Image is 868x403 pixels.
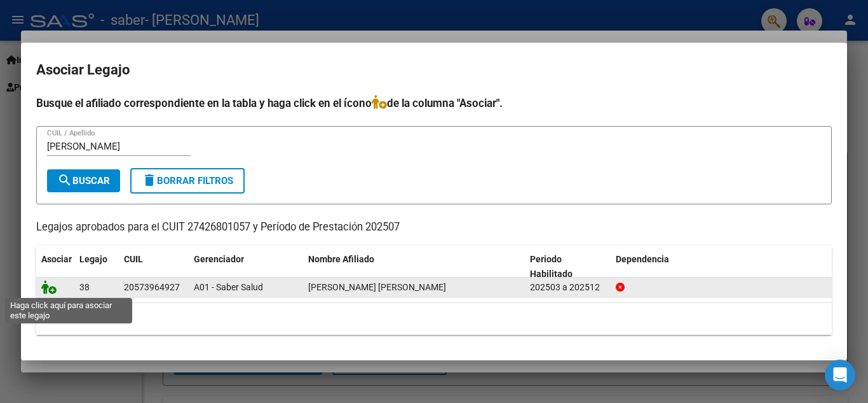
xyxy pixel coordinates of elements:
[303,246,525,288] datatable-header-cell: Nombre Afiliado
[530,280,606,295] div: 202503 a 202512
[36,303,832,335] div: 1 registros
[36,220,832,236] p: Legajos aprobados para el CUIT 27426801057 y Período de Prestación 202507
[57,175,110,187] span: Buscar
[194,254,244,264] span: Gerenciador
[525,246,611,288] datatable-header-cell: Periodo Habilitado
[142,175,233,187] span: Borrar Filtros
[79,254,107,264] span: Legajo
[308,254,374,264] span: Nombre Afiliado
[825,360,855,390] div: Open Intercom Messenger
[142,173,157,188] mat-icon: delete
[36,246,74,288] datatable-header-cell: Asociar
[189,246,303,288] datatable-header-cell: Gerenciador
[47,169,120,192] button: Buscar
[130,168,245,194] button: Borrar Filtros
[36,95,832,111] h4: Busque el afiliado correspondiente en la tabla y haga click en el ícono de la columna "Asociar".
[616,254,669,264] span: Dependencia
[194,282,263,292] span: A01 - Saber Salud
[611,246,832,288] datatable-header-cell: Dependencia
[124,280,180,295] div: 20573964927
[41,254,72,264] span: Asociar
[79,282,90,292] span: 38
[36,58,832,82] h2: Asociar Legajo
[308,282,446,292] span: SOTO ROMANO ISMAEL ALEJO
[124,254,143,264] span: CUIL
[530,254,573,279] span: Periodo Habilitado
[57,173,72,188] mat-icon: search
[119,246,189,288] datatable-header-cell: CUIL
[74,246,119,288] datatable-header-cell: Legajo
